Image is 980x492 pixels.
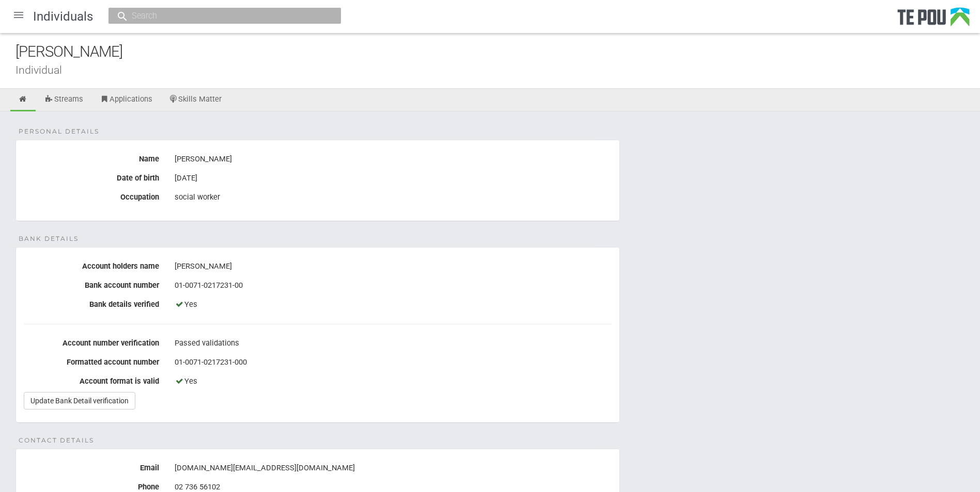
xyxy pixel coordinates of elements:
a: Applications [92,89,160,111]
label: Account format is valid [16,373,167,386]
a: Streams [37,89,91,111]
div: [PERSON_NAME] [175,151,612,168]
label: Phone [16,479,167,491]
label: Date of birth [16,170,167,183]
span: Personal details [19,127,99,136]
div: Passed validations [175,335,612,352]
label: Account holders name [16,258,167,271]
a: Skills Matter [161,89,230,111]
label: Bank details verified [16,296,167,309]
div: [PERSON_NAME] [15,41,980,63]
label: Formatted account number [16,354,167,367]
label: Account number verification [16,335,167,348]
label: Bank account number [16,277,167,290]
span: Bank details [19,234,79,243]
div: Individual [15,64,980,75]
label: Occupation [16,189,167,202]
input: Search [129,10,310,21]
label: Name [16,151,167,163]
div: Yes [175,373,612,390]
div: 01-0071-0217231-000 [175,354,612,371]
div: Yes [175,296,612,314]
a: Update Bank Detail verification [24,392,135,409]
div: [DOMAIN_NAME][EMAIL_ADDRESS][DOMAIN_NAME] [175,460,612,477]
div: social worker [175,189,612,206]
label: Email [16,460,167,472]
div: 01-0071-0217231-00 [175,277,612,294]
div: [PERSON_NAME] [175,258,612,275]
div: [DATE] [175,170,612,187]
span: Contact details [19,436,94,445]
